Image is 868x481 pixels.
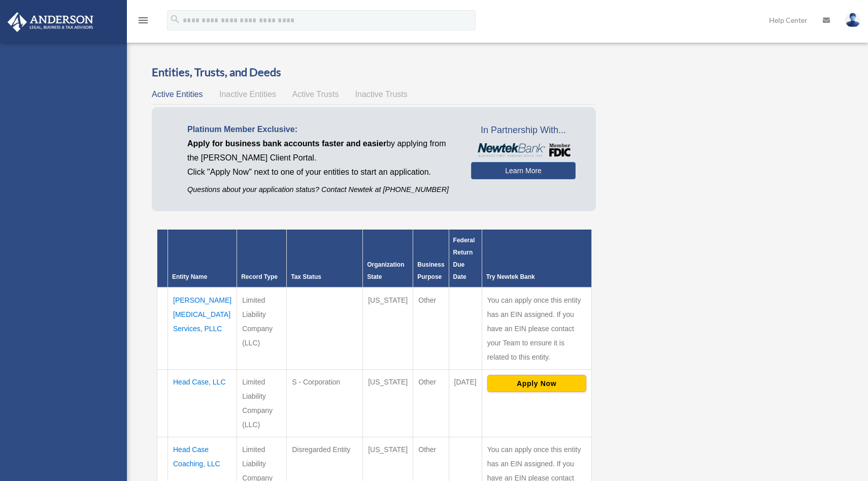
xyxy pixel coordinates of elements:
img: User Pic [845,13,860,27]
a: Learn More [471,162,576,179]
td: [DATE] [449,369,482,437]
a: menu [137,18,149,26]
th: Entity Name [168,230,237,287]
th: Business Purpose [413,230,449,287]
span: Active Trusts [292,90,339,99]
td: Head Case, LLC [168,369,237,437]
p: Questions about your application status? Contact Newtek at [PHONE_NUMBER] [187,183,456,196]
td: [PERSON_NAME] [MEDICAL_DATA] Services, PLLC [168,287,237,370]
img: NewtekBankLogoSM.png [476,143,571,157]
td: Limited Liability Company (LLC) [237,369,287,437]
button: Apply Now [487,375,586,392]
th: Record Type [237,230,287,287]
i: search [170,14,181,25]
td: Limited Liability Company (LLC) [237,287,287,370]
div: Try Newtek Bank [486,271,587,283]
td: [US_STATE] [363,287,413,370]
th: Federal Return Due Date [449,230,482,287]
span: Inactive Entities [219,90,276,99]
td: You can apply once this entity has an EIN assigned. If you have an EIN please contact your Team t... [482,287,591,370]
td: Other [413,287,449,370]
th: Organization State [363,230,413,287]
td: S - Corporation [287,369,363,437]
p: Click "Apply Now" next to one of your entities to start an application. [187,165,456,179]
th: Tax Status [287,230,363,287]
span: Apply for business bank accounts faster and easier [187,139,386,148]
span: In Partnership With... [471,122,576,139]
p: by applying from the [PERSON_NAME] Client Portal. [187,137,456,165]
i: menu [137,14,149,26]
h3: Entities, Trusts, and Deeds [152,65,596,80]
span: Inactive Trusts [355,90,408,99]
img: Anderson Advisors Platinum Portal [5,12,96,32]
td: Other [413,369,449,437]
td: [US_STATE] [363,369,413,437]
span: Active Entities [152,90,203,99]
p: Platinum Member Exclusive: [187,122,456,137]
